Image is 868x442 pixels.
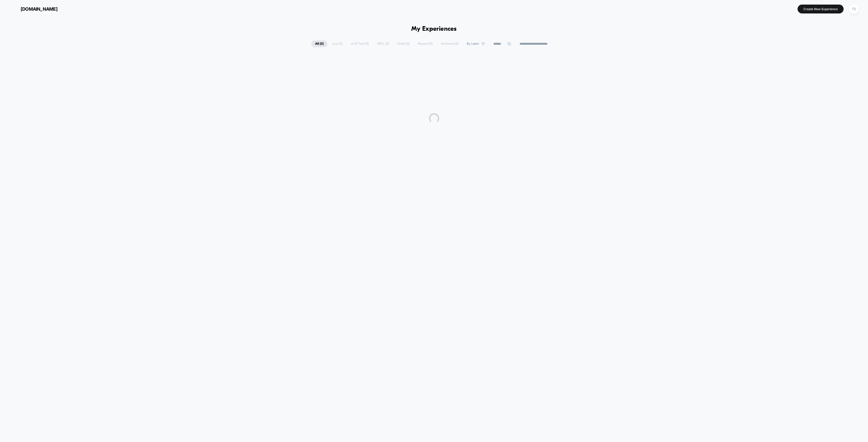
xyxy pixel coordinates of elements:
button: [DOMAIN_NAME] [8,5,59,13]
h1: My Experiences [411,25,457,33]
div: TS [849,4,859,14]
span: All ( 0 ) [311,40,328,47]
span: By Label [467,42,479,46]
button: Create New Experience [798,5,844,13]
span: [DOMAIN_NAME] [21,6,57,12]
button: TS [847,4,860,14]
